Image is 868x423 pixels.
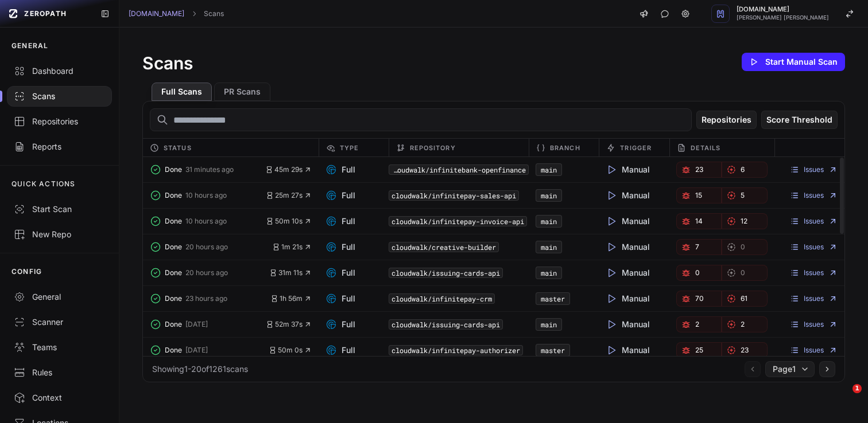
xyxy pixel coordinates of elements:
[541,165,557,174] a: main
[541,294,565,303] a: master
[150,291,270,307] button: Done 23 hours ago
[790,217,838,226] a: Issues
[265,165,312,174] button: 45m 29s
[204,9,224,18] a: Scans
[185,320,208,329] span: [DATE]
[389,345,523,355] code: cloudwalk/infinitepay-authorizer
[765,361,815,377] button: Page1
[150,265,269,281] button: Done 20 hours ago
[190,10,198,18] svg: chevron right,
[14,65,105,77] div: Dashboard
[24,9,67,18] span: ZEROPATH
[165,268,182,277] span: Done
[165,242,182,252] span: Done
[829,384,857,412] iframe: Intercom live chat
[165,294,182,303] span: Done
[185,217,227,226] span: 10 hours ago
[790,165,838,174] a: Issues
[272,242,312,252] span: 1m 21s
[269,346,312,355] button: 50m 0s
[773,363,796,375] span: Page 1
[695,268,700,277] span: 0
[266,191,312,200] button: 25m 27s
[606,190,650,201] span: Manual
[325,267,355,279] span: Full
[790,268,838,277] a: Issues
[11,267,42,276] p: CONFIG
[620,141,652,155] span: Trigger
[165,165,182,174] span: Done
[790,191,838,200] a: Issues
[14,316,105,328] div: Scanner
[185,191,227,200] span: 10 hours ago
[185,346,208,355] span: [DATE]
[142,53,193,73] h1: Scans
[676,162,722,178] a: 23
[722,239,768,255] a: 0
[269,268,312,277] button: 31m 11s
[695,217,703,226] span: 14
[722,187,768,203] a: 5
[270,294,312,303] button: 1h 56m
[14,342,105,353] div: Teams
[14,116,105,127] div: Repositories
[152,363,248,375] div: Showing 1 - 20 of 1261 scans
[676,187,722,203] a: 15
[741,346,749,355] span: 23
[14,141,105,152] div: Reports
[741,268,745,277] span: 0
[214,83,270,101] button: PR Scans
[325,344,355,356] span: Full
[325,241,355,253] span: Full
[389,216,529,226] button: cloudwalk/infinitepay-invoice-api
[790,320,838,329] a: Issues
[266,320,312,329] button: 52m 37s
[676,342,722,358] a: 25
[541,191,557,200] a: main
[389,319,503,330] code: cloudwalk/issuing-cards-api
[266,217,312,226] button: 50m 10s
[541,320,557,329] a: main
[164,141,192,155] span: Status
[790,346,838,355] a: Issues
[11,41,48,50] p: GENERAL
[14,392,105,404] div: Context
[14,229,105,240] div: New Repo
[550,141,580,155] span: Branch
[150,316,265,332] button: Done [DATE]
[325,190,355,201] span: Full
[741,320,745,329] span: 2
[606,267,650,279] span: Manual
[325,164,355,175] span: Full
[737,6,829,13] span: [DOMAIN_NAME]
[741,191,745,200] span: 5
[541,268,557,277] a: main
[541,346,565,355] a: master
[325,319,355,330] span: Full
[742,53,845,71] button: Start Manual Scan
[185,294,227,303] span: 23 hours ago
[695,346,703,355] span: 25
[722,162,768,178] button: 6
[389,164,529,175] code: cloudwalk/infinitebank-openfinance
[676,213,722,229] button: 14
[185,165,234,174] span: 31 minutes ago
[150,239,272,255] button: Done 20 hours ago
[722,265,768,281] a: 0
[389,190,519,201] code: cloudwalk/infinitepay-sales-api
[741,217,747,226] span: 12
[676,265,722,281] button: 0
